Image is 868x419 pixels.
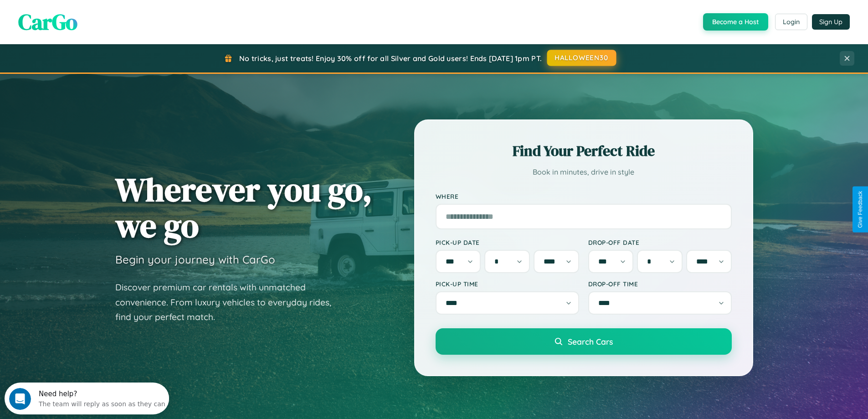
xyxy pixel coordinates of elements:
[4,4,169,29] div: Open Intercom Messenger
[239,54,542,63] span: No tricks, just treats! Enjoy 30% off for all Silver and Gold users! Ends [DATE] 1pm PT.
[115,253,275,266] h3: Begin your journey with CarGo
[812,14,850,30] button: Sign Up
[588,280,732,288] label: Drop-off Time
[547,50,616,66] button: HALLOWEEN30
[18,7,77,37] span: CarGo
[34,8,161,15] div: Need help?
[115,171,372,243] h1: Wherever you go, we go
[436,238,579,246] label: Pick-up Date
[436,328,732,355] button: Search Cars
[5,383,169,414] iframe: Intercom live chat discovery launcher
[775,14,807,30] button: Login
[436,192,732,200] label: Where
[857,191,863,228] div: Give Feedback
[115,280,343,325] p: Discover premium car rentals with unmatched convenience. From luxury vehicles to everyday rides, ...
[9,388,31,410] iframe: Intercom live chat
[703,13,768,31] button: Become a Host
[436,141,732,161] h2: Find Your Perfect Ride
[568,336,613,347] span: Search Cars
[34,15,161,25] div: The team will reply as soon as they can
[436,166,732,179] p: Book in minutes, drive in style
[588,238,732,246] label: Drop-off Date
[436,280,579,288] label: Pick-up Time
